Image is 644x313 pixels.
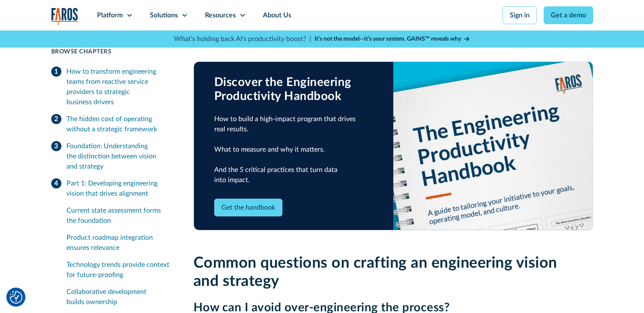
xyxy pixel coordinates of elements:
[66,256,173,283] a: Technology trends provide context for future-proofing
[51,47,173,56] div: Browse Chapters
[66,229,173,256] a: Product roadmap integration ensures relevance
[66,114,173,134] div: The hidden cost of operating without a strategic framework
[66,66,173,107] div: How to transform engineering teams from reactive service providers to strategic business drivers
[214,75,373,104] div: Discover the Engineering Productivity Handbook
[315,35,470,44] a: It’s not the model—it’s your system. GAINS™ reveals why
[205,10,236,20] div: Resources
[51,8,78,25] a: home
[51,8,78,25] img: Logo of the analytics and reporting company Faros.
[51,138,173,175] a: Foundation: Understanding the distinction between vision and strategy
[150,10,178,20] div: Solutions
[10,291,22,304] img: Revisit consent button
[214,199,282,216] a: Get the handbook
[51,175,173,202] a: Part 1: Developing engineering vision that drives alignment
[66,260,173,280] div: Technology trends provide context for future-proofing
[10,291,22,304] button: Cookie Settings
[51,111,173,138] a: The hidden cost of operating without a strategic framework
[315,36,461,42] strong: It’s not the model—it’s your system. GAINS™ reveals why
[66,283,173,310] a: Collaborative development builds ownership
[66,205,173,226] div: Current state assessment forms the foundation
[174,34,311,44] p: What's holding back AI's productivity boost? |
[51,63,173,111] a: How to transform engineering teams from reactive service providers to strategic business drivers
[503,6,537,24] a: Sign in
[97,10,123,20] div: Platform
[66,141,173,172] div: Foundation: Understanding the distinction between vision and strategy
[544,6,593,24] a: Get a demo
[214,114,373,185] div: How to build a high-impact program that drives real results. ‍ What to measure and why it matters...
[66,233,173,253] div: Product roadmap integration ensures relevance
[66,202,173,229] a: Current state assessment forms the foundation
[66,178,173,199] div: Part 1: Developing engineering vision that drives alignment
[193,255,557,289] strong: Common questions on crafting an engineering vision and strategy
[66,287,173,307] div: Collaborative development builds ownership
